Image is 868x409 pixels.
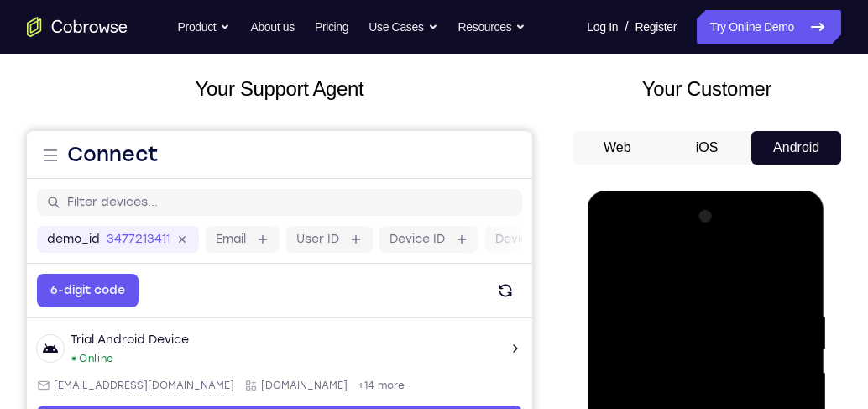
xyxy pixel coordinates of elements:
label: Device ID [363,100,418,117]
label: User ID [269,100,312,117]
label: Email [189,100,219,117]
div: Trial Android Device [44,333,162,349]
a: Go to the home page [27,17,128,37]
a: Register [635,10,677,44]
label: demo_id [20,100,73,117]
div: Online [44,353,87,366]
button: Use Cases [369,10,437,44]
a: Pricing [315,10,348,44]
button: Resources [458,10,526,44]
h2: Your Support Agent [27,74,532,104]
div: New devices found. [45,226,49,229]
span: Cobrowse.io [234,380,321,393]
button: 6-digit code [10,143,112,176]
span: android@example.com [27,248,207,261]
button: iOS [662,131,752,165]
h1: Connect [40,10,132,37]
a: Log In [587,10,618,44]
a: Try Online Demo [697,10,841,44]
div: App [217,380,321,393]
span: / [625,17,628,37]
span: android@example.com [27,380,207,393]
label: Device name [468,100,546,117]
a: Connect [10,275,495,305]
span: +14 more [331,380,378,393]
div: App [217,248,321,261]
button: Refresh [462,143,495,176]
h2: Your Customer [573,74,841,104]
span: Cobrowse.io [234,248,321,261]
div: New devices found. [45,358,49,361]
div: Email [10,380,207,393]
a: About us [250,10,294,44]
div: Online [44,221,87,234]
span: +14 more [331,248,378,261]
input: Filter devices... [40,63,485,80]
button: Web [573,131,662,165]
button: Android [751,131,841,165]
div: Email [10,248,207,261]
div: Trial Android Device [44,201,162,218]
button: Product [178,10,231,44]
